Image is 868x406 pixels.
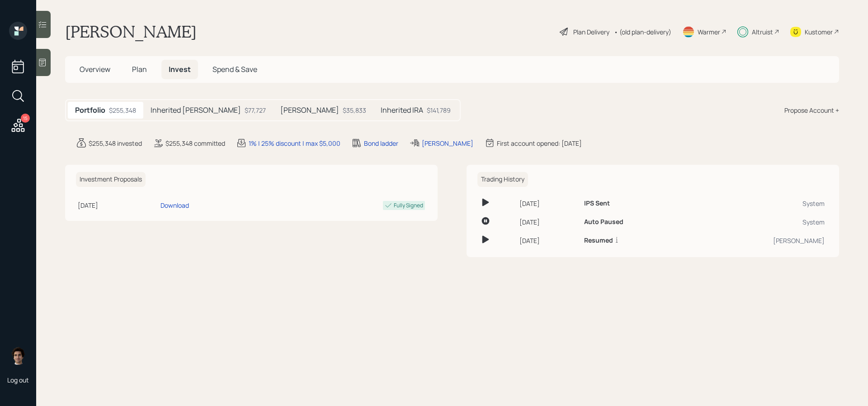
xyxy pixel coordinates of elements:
[519,199,577,208] div: [DATE]
[752,27,773,37] div: Altruist
[21,114,30,123] div: 15
[9,347,27,365] img: harrison-schaefer-headshot-2.png
[80,64,110,74] span: Overview
[151,106,241,115] h5: Inherited [PERSON_NAME]
[497,139,582,148] div: First account opened: [DATE]
[7,376,29,384] div: Log out
[89,139,142,148] div: $255,348 invested
[584,218,623,226] h6: Auto Paused
[76,172,146,187] h6: Investment Proposals
[573,27,609,37] div: Plan Delivery
[75,106,105,115] h5: Portfolio
[584,200,610,207] h6: IPS Sent
[280,106,339,115] h5: [PERSON_NAME]
[65,22,197,42] h1: [PERSON_NAME]
[427,105,451,115] div: $141,789
[109,105,136,115] div: $255,348
[422,139,473,148] div: [PERSON_NAME]
[698,27,720,37] div: Warmer
[381,106,423,115] h5: Inherited IRA
[477,172,528,187] h6: Trading History
[693,236,825,245] div: [PERSON_NAME]
[169,64,191,74] span: Invest
[693,199,825,208] div: System
[132,64,147,74] span: Plan
[519,236,577,245] div: [DATE]
[614,27,671,37] div: • (old plan-delivery)
[394,201,423,210] div: Fully Signed
[784,105,839,115] div: Propose Account +
[519,217,577,227] div: [DATE]
[160,201,189,210] div: Download
[245,105,266,115] div: $77,727
[364,139,398,148] div: Bond ladder
[584,237,613,244] h6: Resumed
[78,201,157,210] div: [DATE]
[249,139,340,148] div: 1% | 25% discount | max $5,000
[343,105,366,115] div: $35,833
[805,27,833,37] div: Kustomer
[165,139,225,148] div: $255,348 committed
[212,64,257,74] span: Spend & Save
[693,217,825,227] div: System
